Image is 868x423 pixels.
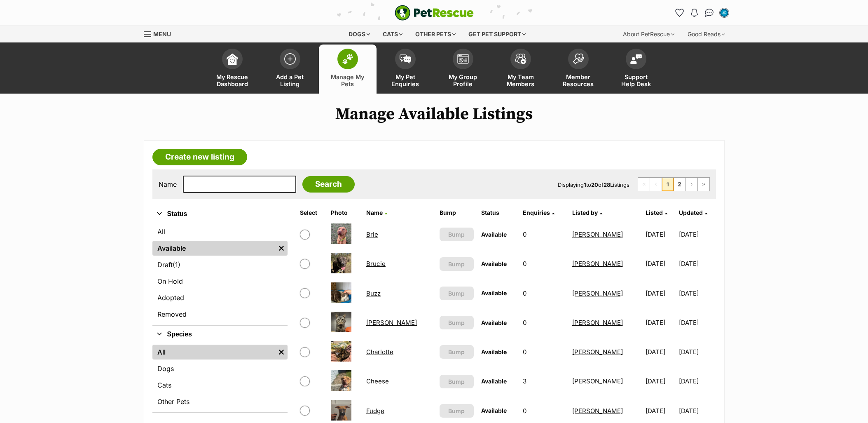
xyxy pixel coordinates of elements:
a: Adopted [152,290,288,305]
td: [DATE] [679,249,715,278]
a: Brie [366,230,378,238]
a: Create new listing [152,149,247,165]
button: Bump [440,316,474,329]
a: Dogs [152,361,288,376]
a: [PERSON_NAME] [572,377,623,385]
a: Cheese [366,377,389,385]
div: Good Reads [682,26,731,42]
ul: Account quick links [673,6,731,19]
img: group-profile-icon-3fa3cf56718a62981997c0bc7e787c4b2cf8bcc04b72c1350f741eb67cf2f40e.svg [457,54,469,64]
img: member-resources-icon-8e73f808a243e03378d46382f2149f9095a855e16c252ad45f914b54edf8863c.svg [573,53,584,64]
a: Name [366,209,387,216]
button: Bump [440,228,474,241]
span: Available [481,319,507,326]
span: Bump [448,377,465,386]
span: My Rescue Dashboard [214,73,251,87]
img: manage-my-pets-icon-02211641906a0b7f246fdf0571729dbe1e7629f14944591b6c1af311fb30b64b.svg [342,54,353,64]
a: Menu [144,26,177,41]
a: On Hold [152,274,288,289]
div: Status [152,223,288,325]
a: Manage My Pets [319,45,377,94]
span: Add a Pet Listing [271,73,309,87]
td: 0 [519,338,568,366]
td: [DATE] [642,279,678,308]
td: [DATE] [642,367,678,395]
a: My Rescue Dashboard [204,45,261,94]
span: Bump [448,260,465,268]
a: All [152,224,288,239]
strong: 20 [591,181,598,188]
td: 0 [519,220,568,249]
th: Status [478,206,519,219]
span: Bump [448,407,465,415]
a: Conversations [703,6,716,19]
span: My Pet Enquiries [387,73,424,87]
a: Support Help Desk [607,45,665,94]
a: Page 2 [674,178,686,191]
a: Member Resources [550,45,607,94]
div: Dogs [343,26,376,42]
a: [PERSON_NAME] [572,260,623,268]
a: All [152,345,275,360]
a: [PERSON_NAME] [572,348,623,356]
span: Page 1 [662,178,674,191]
nav: Pagination [638,177,710,191]
a: My Pet Enquiries [377,45,434,94]
td: 0 [519,308,568,337]
a: My Team Members [492,45,550,94]
img: team-members-icon-5396bd8760b3fe7c0b43da4ab00e1e3bb1a5d9ba89233759b79545d2d3fc5d0d.svg [515,54,526,64]
span: Available [481,348,507,355]
span: My Team Members [502,73,539,87]
a: Listed [646,209,667,216]
a: [PERSON_NAME] [572,230,623,238]
td: 0 [519,279,568,308]
a: Listed by [572,209,602,216]
div: Get pet support [463,26,531,42]
td: [DATE] [679,308,715,337]
label: Name [159,181,177,188]
button: Notifications [688,6,701,19]
a: Next page [686,178,697,191]
a: [PERSON_NAME] [572,289,623,297]
a: My Group Profile [434,45,492,94]
span: Available [481,407,507,414]
span: First page [638,178,650,191]
button: Status [152,209,288,219]
span: Available [481,289,507,296]
button: Bump [440,345,474,359]
td: [DATE] [642,220,678,249]
strong: 1 [584,181,586,188]
a: Cats [152,378,288,392]
a: [PERSON_NAME] [572,319,623,327]
div: Species [152,343,288,412]
span: translation missing: en.admin.listings.index.attributes.enquiries [523,209,550,216]
span: Listed [646,209,663,216]
img: logo-e224e6f780fb5917bec1dbf3a21bbac754714ae5b6737aabdf751b685950b380.svg [395,5,474,21]
span: Bump [448,318,465,327]
span: Member Resources [560,73,597,87]
a: Draft [152,257,288,272]
span: Available [481,231,507,238]
button: Bump [440,287,474,300]
td: [DATE] [642,308,678,337]
div: Cats [377,26,408,42]
td: [DATE] [679,279,715,308]
td: [DATE] [679,367,715,395]
a: [PERSON_NAME] [572,407,623,415]
span: Support Help Desk [618,73,655,87]
img: help-desk-icon-fdf02630f3aa405de69fd3d07c3f3aa587a6932b1a1747fa1d2bba05be0121f9.svg [630,54,642,64]
img: chat-41dd97257d64d25036548639549fe6c8038ab92f7586957e7f3b1b290dea8141.svg [705,9,714,17]
a: Last page [698,178,709,191]
span: Listed by [572,209,598,216]
a: Updated [679,209,707,216]
th: Photo [328,206,362,219]
a: Brucie [366,260,386,268]
span: (1) [173,260,180,270]
a: Removed [152,307,288,322]
a: Other Pets [152,394,288,409]
a: [PERSON_NAME] [366,319,417,327]
th: Select [297,206,327,219]
span: Menu [153,31,171,38]
td: [DATE] [679,338,715,366]
a: Add a Pet Listing [261,45,319,94]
